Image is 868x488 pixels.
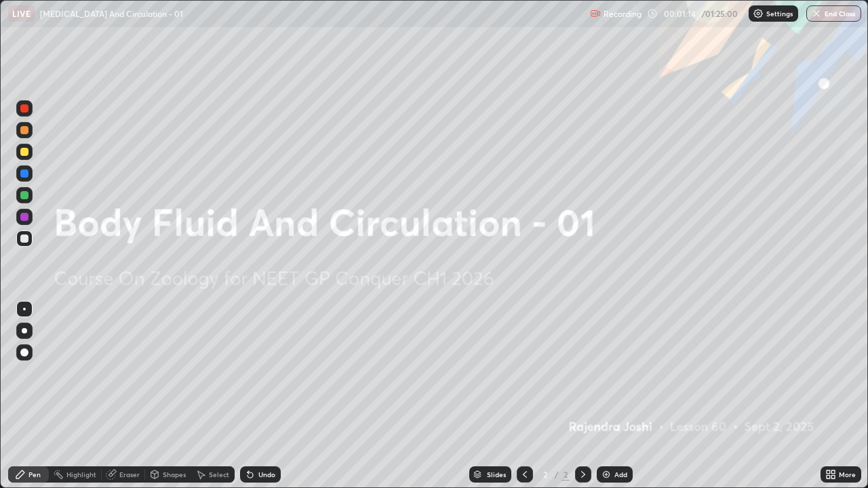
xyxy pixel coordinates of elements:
p: LIVE [12,8,31,19]
div: Shapes [163,471,186,478]
div: Add [614,471,627,478]
div: Undo [258,471,275,478]
img: class-settings-icons [753,8,764,19]
div: More [839,471,856,478]
button: End Class [806,5,861,22]
img: end-class-cross [811,8,822,19]
p: Settings [766,10,793,17]
div: Slides [487,471,506,478]
img: add-slide-button [601,469,612,480]
img: recording.375f2c34.svg [590,8,601,19]
div: 2 [538,470,552,479]
p: [MEDICAL_DATA] And Circulation - 01 [40,8,183,19]
div: Eraser [119,471,140,478]
p: Recording [604,9,642,19]
div: Highlight [66,471,96,478]
div: / [555,470,559,479]
div: Pen [28,471,41,478]
div: Select [209,471,229,478]
div: 2 [561,468,570,481]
